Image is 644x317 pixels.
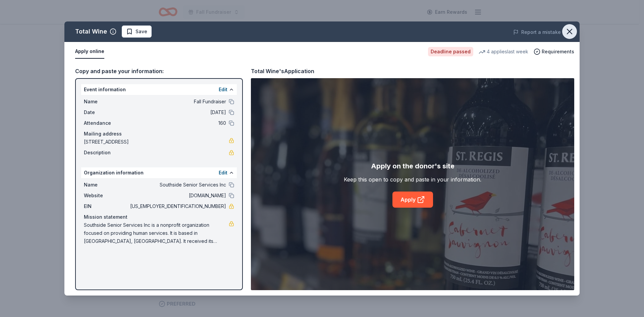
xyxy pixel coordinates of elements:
div: Mailing address [84,130,234,138]
div: 4 applies last week [479,48,528,56]
button: Save [122,25,152,38]
span: [US_EMPLOYER_IDENTIFICATION_NUMBER] [129,202,226,210]
div: Copy and paste your information: [75,67,243,75]
span: Attendance [84,119,129,127]
div: Total Wine's Application [251,67,314,75]
div: Mission statement [84,213,234,221]
span: Southside Senior Services Inc [129,181,226,189]
div: Total Wine [75,26,107,37]
span: Save [136,28,147,36]
div: Event information [81,84,237,95]
div: Organization information [81,167,237,178]
span: [DOMAIN_NAME] [129,192,226,200]
span: Website [84,192,129,200]
button: Apply online [75,45,104,59]
span: EIN [84,202,129,210]
button: Edit [219,169,227,177]
span: [STREET_ADDRESS] [84,138,229,146]
div: Keep this open to copy and paste in your information. [344,175,481,183]
span: Date [84,108,129,116]
a: Apply [392,192,433,208]
button: Edit [219,86,227,94]
span: Fall Fundraiser [129,98,226,106]
button: Report a mistake [513,28,561,36]
button: Requirements [534,48,574,56]
span: Description [84,149,129,157]
span: 160 [129,119,226,127]
span: Name [84,98,129,106]
div: Apply on the donor's site [371,161,454,171]
span: Name [84,181,129,189]
span: Requirements [542,48,574,56]
span: [DATE] [129,108,226,116]
span: Southside Senior Services Inc is a nonprofit organization focused on providing human services. It... [84,221,229,245]
div: Deadline passed [428,47,473,56]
